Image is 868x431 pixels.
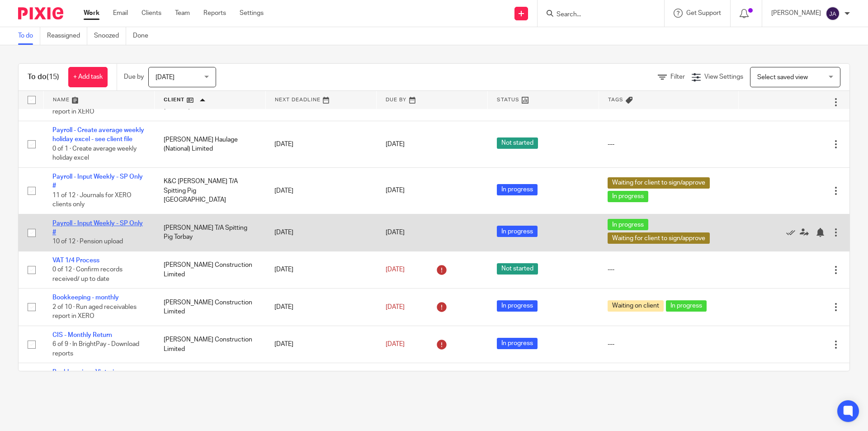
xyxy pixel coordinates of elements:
span: In progress [497,226,538,237]
span: In progress [497,184,538,195]
img: svg%3E [826,6,840,21]
span: 2 of 10 · Run aged receivables report in XERO [52,304,137,320]
input: Search [556,11,637,19]
a: + Add task [68,67,108,87]
a: Bookkeeping - monthly [52,294,119,301]
td: [PERSON_NAME] [PERSON_NAME] Hair Limited [155,363,266,409]
span: Waiting for client to sign/approve [608,232,710,244]
td: [PERSON_NAME] Haulage (National) Limited [155,121,266,168]
td: [DATE] [265,289,377,326]
span: [DATE] [386,266,405,273]
a: To do [18,27,40,45]
p: [PERSON_NAME] [771,9,821,18]
span: 0 of 1 · Create average weekly holiday excel [52,146,137,161]
span: Filter [670,74,685,80]
td: [PERSON_NAME] Construction Limited [155,251,266,288]
td: K&C [PERSON_NAME] T/A Spitting Pig [GEOGRAPHIC_DATA] [155,167,266,214]
span: In progress [666,300,707,312]
td: [DATE] [265,326,377,363]
a: Reports [203,9,226,18]
a: Team [175,9,190,18]
td: [DATE] [265,251,377,288]
a: Payroll - Input Weekly - SP Only # [52,220,143,236]
div: --- [608,265,729,274]
span: 11 of 12 · Journals for XERO clients only [52,192,132,208]
td: [DATE] [265,121,377,168]
span: Select saved view [757,74,808,81]
a: CIS - Monthly Return [52,332,112,338]
span: In progress [608,191,648,202]
span: [DATE] [386,141,405,147]
a: Clients [142,9,161,18]
a: Settings [240,9,264,18]
img: Pixie [18,7,63,19]
span: Not started [497,137,538,149]
a: Payroll - Input Weekly - SP Only # [52,174,143,189]
td: [DATE] [265,167,377,214]
span: In progress [608,219,648,230]
h1: To do [28,72,59,82]
span: (15) [47,73,59,81]
div: --- [608,140,729,149]
td: [PERSON_NAME] Construction Limited [155,289,266,326]
a: Snoozed [94,27,126,45]
span: [DATE] [156,74,175,81]
span: Waiting on client [608,300,664,312]
span: Not started [497,263,538,275]
span: 2 of 10 · Run aged receivables report in XERO [52,99,137,115]
span: [DATE] [386,341,405,347]
td: [PERSON_NAME] T/A Spitting Pig Torbay [155,214,266,251]
a: Reassigned [47,27,87,45]
span: 10 of 12 · Pension upload [52,239,123,245]
span: Tags [608,97,623,102]
td: [DATE] [265,214,377,251]
span: 0 of 12 · Confirm records received/ up to date [52,266,123,282]
span: [DATE] [386,229,405,236]
td: [PERSON_NAME] Construction Limited [155,326,266,363]
a: Payroll - Create average weekly holiday excel - see client file [52,127,144,142]
a: Work [84,9,99,18]
a: Mark as done [786,228,800,237]
div: --- [608,340,729,349]
a: Email [113,9,128,18]
a: VAT 1/4 Process [52,257,99,264]
span: Waiting for client to sign/approve [608,177,710,189]
span: In progress [497,300,538,312]
p: Due by [124,72,144,81]
a: Bookkeeping - Victoria [PERSON_NAME] Hair Limited [52,369,138,384]
span: [DATE] [386,188,405,194]
a: Done [133,27,155,45]
span: In progress [497,338,538,349]
span: View Settings [704,74,743,80]
span: 6 of 9 · In BrightPay - Download reports [52,341,139,357]
td: [DATE] [265,363,377,409]
span: Get Support [686,10,721,16]
span: [DATE] [386,304,405,310]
